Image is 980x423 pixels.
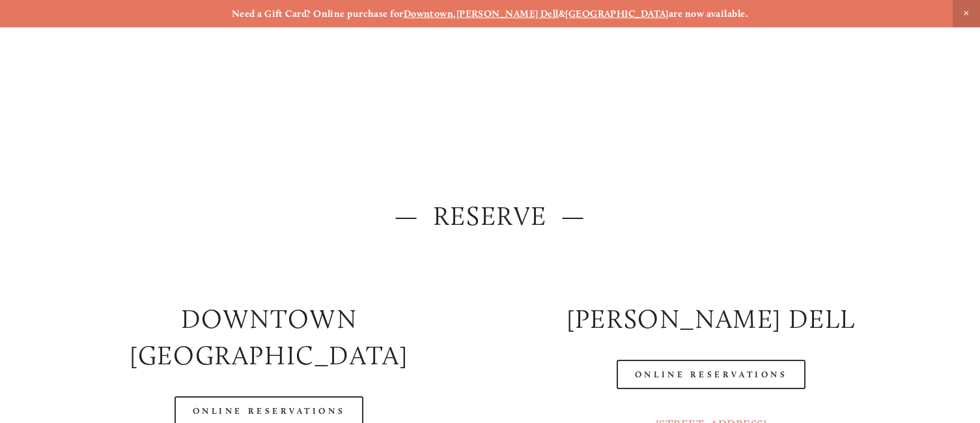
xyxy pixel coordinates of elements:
strong: Need a Gift Card? Online purchase for [232,8,404,20]
h2: [PERSON_NAME] DELL [501,301,921,338]
strong: , [453,8,456,20]
a: [GEOGRAPHIC_DATA] [565,8,669,20]
a: [PERSON_NAME] Dell [456,8,559,20]
a: Downtown [404,8,454,20]
a: Online Reservations [617,360,805,389]
strong: are now available. [669,8,748,20]
strong: & [559,8,565,20]
h2: Downtown [GEOGRAPHIC_DATA] [59,301,479,374]
h2: — Reserve — [59,198,921,235]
